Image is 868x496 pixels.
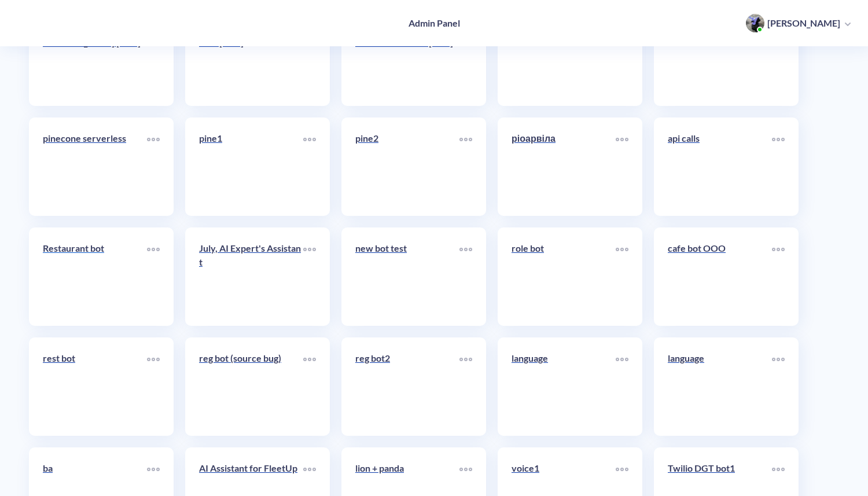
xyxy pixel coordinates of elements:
a: role bot [512,241,616,312]
a: ріоарвіла [512,131,616,202]
p: role bot [512,241,616,255]
p: ріоарвіла [512,131,616,145]
a: reg bot (source bug) [199,351,303,422]
p: Restaurant bot [43,241,147,255]
a: language [668,351,772,422]
p: rest bot [43,351,147,365]
p: reg bot2 [355,351,459,365]
a: [PERSON_NAME]'s Copy of Car brand - UK [DEV] [355,21,459,92]
p: api calls [668,131,772,145]
p: reg bot (source bug) [199,351,303,365]
p: [PERSON_NAME] [767,17,840,30]
a: July, AI Expert's Assistant [199,241,303,312]
p: voice1 [512,461,616,475]
a: COPY Car brand - [GEOGRAPHIC_DATA] [DEV] [43,21,147,92]
a: cafe bot OOO [668,241,772,312]
a: pinecone serverless [43,131,147,202]
p: lion + panda [355,461,459,475]
a: pine1 [199,131,303,202]
a: pine2 [355,131,459,202]
a: ai bot [668,21,772,92]
a: language [512,351,616,422]
p: new bot test [355,241,459,255]
a: Restaurant bot [43,241,147,312]
p: ba [43,461,147,475]
p: pine2 [355,131,459,145]
a: Naz's Copy of Car brand - UK [DEV] [199,21,303,92]
p: cafe bot OOO [668,241,772,255]
button: user photo[PERSON_NAME] [740,13,856,34]
img: user photo [746,14,764,32]
p: AI Assistant for FleetUp [199,461,303,475]
p: July, AI Expert's Assistant [199,241,303,269]
h4: Admin Panel [409,17,460,28]
a: faq bot [512,21,616,92]
a: reg bot2 [355,351,459,422]
p: language [512,351,616,365]
p: language [668,351,772,365]
p: pine1 [199,131,303,145]
a: rest bot [43,351,147,422]
a: new bot test [355,241,459,312]
p: Twilio DGT bot1 [668,461,772,475]
a: api calls [668,131,772,202]
p: pinecone serverless [43,131,147,145]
